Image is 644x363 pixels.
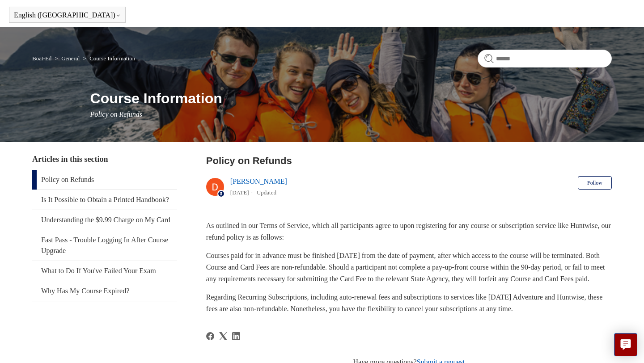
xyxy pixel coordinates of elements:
a: [PERSON_NAME] [230,177,287,185]
a: Facebook [206,332,214,340]
p: Courses paid for in advance must be finished [DATE] from the date of payment, after which access ... [206,250,612,284]
button: English ([GEOGRAPHIC_DATA]) [14,11,121,19]
a: Fast Pass - Trouble Logging In After Course Upgrade [32,230,177,261]
span: Articles in this section [32,155,108,164]
a: X Corp [219,332,227,340]
li: Course Information [81,55,136,62]
h2: Policy on Refunds [206,153,612,168]
svg: Share this page on X Corp [219,332,227,340]
p: Regarding Recurring Subscriptions, including auto-renewal fees and subscriptions to services like... [206,291,612,314]
a: Is It Possible to Obtain a Printed Handbook? [32,190,177,210]
button: Follow Article [578,176,612,190]
a: Course Information [89,55,135,62]
button: Live chat [614,333,637,356]
a: General [61,55,80,62]
li: Boat-Ed [32,55,53,62]
time: 04/17/2024, 14:26 [230,189,249,196]
li: General [53,55,81,62]
a: Boat-Ed [32,55,51,62]
svg: Share this page on Facebook [206,332,214,340]
a: Understanding the $9.99 Charge on My Card [32,210,177,230]
input: Search [478,50,612,68]
svg: Share this page on LinkedIn [232,332,240,340]
span: Policy on Refunds [90,110,142,118]
li: Updated [257,189,276,196]
a: LinkedIn [232,332,240,340]
h1: Course Information [90,88,612,109]
a: Policy on Refunds [32,170,177,190]
p: As outlined in our Terms of Service, which all participants agree to upon registering for any cou... [206,220,612,243]
a: What to Do If You've Failed Your Exam [32,261,177,281]
a: Why Has My Course Expired? [32,281,177,301]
